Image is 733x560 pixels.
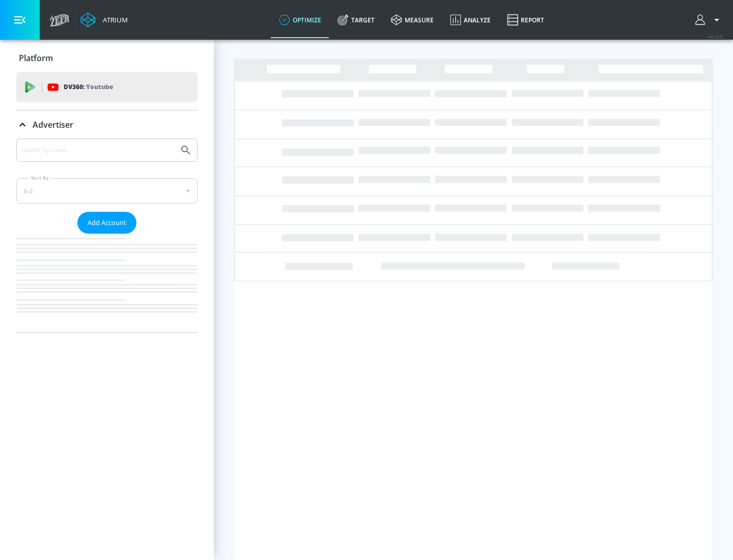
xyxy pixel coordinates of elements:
div: Atrium [99,15,128,24]
span: Add Account [88,217,126,229]
span: v 4.32.0 [709,34,723,39]
a: Report [499,2,552,38]
div: DV360: Youtube [16,72,198,102]
a: measure [383,2,442,38]
a: Atrium [80,12,128,27]
p: Advertiser [33,119,73,130]
a: optimize [271,2,329,38]
p: Platform [19,52,53,64]
p: Youtube [86,81,113,92]
nav: list of Advertiser [16,234,198,332]
button: Add Account [77,212,136,234]
label: Sort By [29,175,51,181]
a: Analyze [442,2,499,38]
p: DV360: [64,81,113,93]
div: A-Z [16,178,198,204]
div: Advertiser [16,138,198,332]
div: Advertiser [16,110,198,139]
input: Search by name [20,144,175,157]
a: Target [329,2,383,38]
div: Platform [16,44,198,72]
